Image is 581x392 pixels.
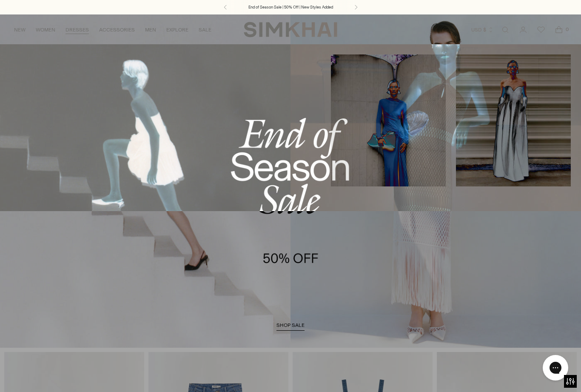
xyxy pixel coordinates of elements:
[166,20,188,39] a: EXPLORE
[66,20,89,39] a: DRESSES
[563,26,571,33] span: 0
[533,21,550,38] a: Wishlist
[515,21,532,38] a: Go to the account page
[244,21,337,38] a: SIMKHAI
[36,20,55,39] a: WOMEN
[471,20,494,39] button: USD $
[14,20,26,39] a: NEW
[145,20,156,39] a: MEN
[538,352,572,383] iframe: Gorgias live chat messenger
[99,20,135,39] a: ACCESSORIES
[248,4,333,10] a: End of Season Sale | 50% Off | New Styles Added
[199,20,211,39] a: SALE
[497,21,514,38] a: Open search modal
[550,21,567,38] a: Open cart modal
